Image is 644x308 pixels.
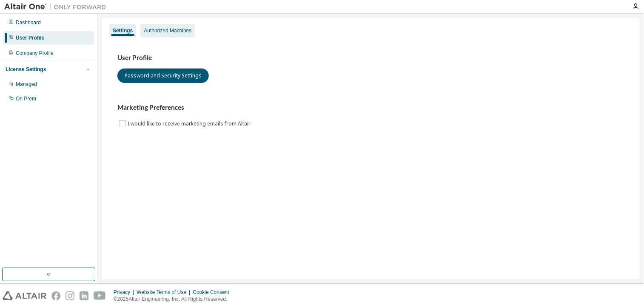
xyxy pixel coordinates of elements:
div: Settings [113,27,133,34]
button: Password and Security Settings [117,68,209,83]
div: On Prem [16,95,36,102]
div: Managed [16,81,37,88]
div: Authorized Machines [144,27,191,34]
div: Company Profile [16,50,54,57]
img: altair_logo.svg [3,291,46,300]
p: © 2025 Altair Engineering, Inc. All Rights Reserved. [114,296,234,303]
div: Website Terms of Use [137,289,193,296]
div: License Settings [6,66,46,73]
h3: User Profile [117,54,624,62]
div: Dashboard [16,19,41,26]
label: I would like to receive marketing emails from Altair [128,119,252,129]
div: Privacy [114,289,137,296]
img: Altair One [4,3,111,11]
img: linkedin.svg [80,291,88,300]
div: Cookie Consent [193,289,234,296]
img: facebook.svg [51,291,60,300]
div: User Profile [16,34,44,41]
img: instagram.svg [66,291,74,300]
img: youtube.svg [94,291,106,300]
h3: Marketing Preferences [117,103,624,112]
